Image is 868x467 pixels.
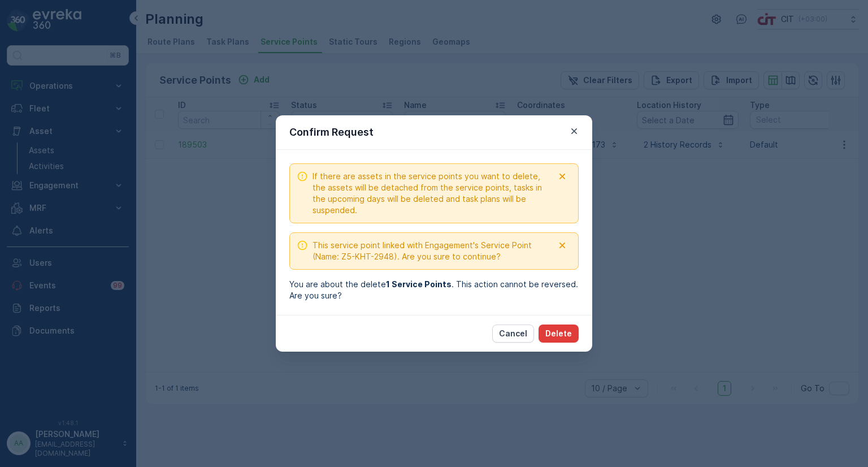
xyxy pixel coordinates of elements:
[313,171,553,216] span: If there are assets in the service points you want to delete, the assets will be detached from th...
[313,240,553,262] span: This service point linked with Engagement's Service Point (Name: Z5-KHT-2948). Are you sure to co...
[499,328,527,339] p: Cancel
[492,325,534,343] button: Cancel
[289,279,579,301] div: You are about the delete . This action cannot be reversed. Are you sure?
[386,279,452,289] b: 1 Service Points
[545,328,572,339] p: Delete
[539,325,579,343] button: Delete
[289,124,374,140] p: Confirm Request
